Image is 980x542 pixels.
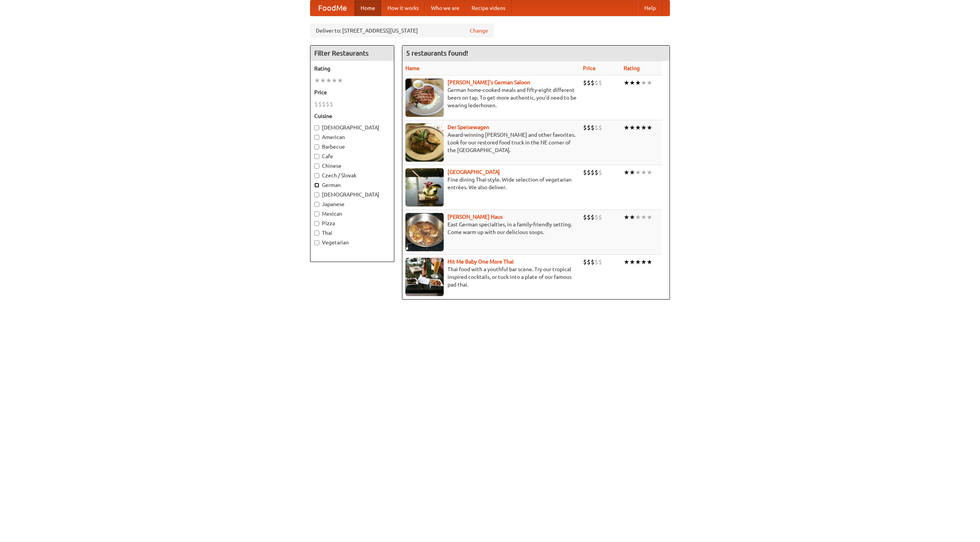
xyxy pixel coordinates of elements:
p: East German specialties, in a family-friendly setting. Come warm up with our delicious soups. [405,221,577,236]
input: Chinese [314,164,319,169]
li: $ [598,123,602,132]
a: Name [405,65,420,71]
input: Thai [314,231,319,236]
li: ★ [647,258,652,266]
li: ★ [624,79,629,87]
li: ★ [624,213,629,221]
label: Barbecue [314,143,390,151]
li: $ [587,213,591,221]
li: ★ [647,213,652,221]
li: ★ [635,123,641,132]
li: $ [314,100,318,108]
label: Thai [314,229,390,237]
li: $ [595,79,598,87]
li: ★ [641,213,647,221]
a: FoodMe [310,0,354,16]
li: $ [591,213,595,221]
li: $ [595,123,598,132]
a: Help [638,0,662,16]
a: Price [583,65,596,71]
li: ★ [641,168,647,177]
li: $ [591,168,595,177]
li: ★ [635,168,641,177]
li: ★ [629,123,635,132]
a: Der Speisewagen [448,124,489,130]
li: $ [591,79,595,87]
p: German home-cooked meals and fifty-eight different beers on tap. To get more authentic, you'd nee... [405,86,577,109]
label: Cafe [314,152,390,160]
a: Hit Me Baby One More Thai [448,259,514,265]
input: American [314,135,319,140]
a: Change [470,27,488,34]
label: Pizza [314,219,390,227]
label: Czech / Slovak [314,172,390,179]
h5: Rating [314,65,390,72]
li: ★ [629,258,635,266]
input: Czech / Slovak [314,173,319,178]
li: ★ [624,258,629,266]
input: German [314,183,319,188]
a: Recipe videos [465,0,511,16]
li: ★ [320,76,326,85]
a: [PERSON_NAME] Haus [448,214,503,220]
input: Pizza [314,221,319,226]
label: American [314,133,390,141]
b: [GEOGRAPHIC_DATA] [448,169,500,175]
label: Mexican [314,210,390,218]
li: ★ [635,213,641,221]
li: ★ [624,168,629,177]
li: ★ [337,76,343,85]
input: Barbecue [314,144,319,149]
li: $ [583,213,587,221]
li: ★ [647,168,652,177]
li: $ [583,123,587,132]
li: $ [583,258,587,266]
label: German [314,181,390,189]
li: ★ [326,76,332,85]
li: ★ [641,79,647,87]
a: [PERSON_NAME]'s German Saloon [448,79,530,85]
label: Chinese [314,162,390,170]
li: ★ [647,123,652,132]
li: $ [598,258,602,266]
h5: Price [314,88,390,96]
li: ★ [332,76,337,85]
ng-pluralize: 5 restaurants found! [406,49,468,57]
img: babythai.jpg [405,258,444,296]
h4: Filter Restaurants [310,46,394,61]
li: ★ [624,123,629,132]
h5: Cuisine [314,112,390,120]
img: kohlhaus.jpg [405,213,444,251]
p: Award-winning [PERSON_NAME] and other favorites. Look for our restored food truck in the NE corne... [405,131,577,154]
li: $ [587,258,591,266]
input: Vegetarian [314,240,319,245]
li: $ [587,79,591,87]
li: $ [318,100,322,108]
li: ★ [629,213,635,221]
li: $ [591,123,595,132]
li: $ [598,168,602,177]
img: satay.jpg [405,168,444,206]
li: $ [583,79,587,87]
label: [DEMOGRAPHIC_DATA] [314,191,390,198]
input: Cafe [314,154,319,159]
p: Thai food with a youthful bar scene. Try our tropical inspired cocktails, or tuck into a plate of... [405,265,577,288]
div: Deliver to: [STREET_ADDRESS][US_STATE] [310,24,494,38]
li: $ [322,100,326,108]
input: [DEMOGRAPHIC_DATA] [314,192,319,197]
a: Who we are [425,0,465,16]
li: $ [591,258,595,266]
li: ★ [314,76,320,85]
li: ★ [635,79,641,87]
label: Vegetarian [314,239,390,246]
input: Japanese [314,202,319,207]
li: $ [587,123,591,132]
img: esthers.jpg [405,79,444,117]
input: [DEMOGRAPHIC_DATA] [314,125,319,130]
li: ★ [629,168,635,177]
li: $ [595,213,598,221]
input: Mexican [314,211,319,216]
label: [DEMOGRAPHIC_DATA] [314,124,390,131]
